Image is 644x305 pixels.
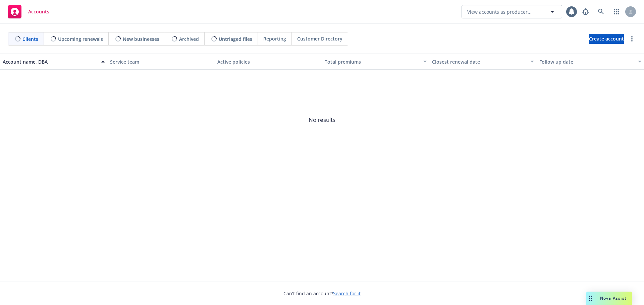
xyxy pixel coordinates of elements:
[107,54,215,70] button: Service team
[589,32,624,45] span: Create account
[283,290,361,297] span: Can't find an account?
[462,5,562,18] button: View accounts as producer...
[217,58,319,65] div: Active policies
[179,35,199,43] span: Archived
[589,34,624,44] a: Create account
[325,58,419,65] div: Total premiums
[432,58,527,65] div: Closest renewal date
[333,290,361,297] a: Search for it
[586,292,595,305] div: Drag to move
[594,5,608,18] a: Search
[429,54,537,70] button: Closest renewal date
[22,35,38,43] span: Clients
[3,58,97,65] div: Account name, DBA
[537,54,644,70] button: Follow up date
[297,35,342,42] span: Customer Directory
[123,35,159,43] span: New businesses
[215,54,322,70] button: Active policies
[28,9,49,14] span: Accounts
[263,35,286,42] span: Reporting
[628,35,636,43] a: more
[467,8,532,15] span: View accounts as producer...
[586,292,632,305] button: Nova Assist
[219,35,252,43] span: Untriaged files
[322,54,429,70] button: Total premiums
[610,5,623,18] a: Switch app
[110,58,212,65] div: Service team
[579,5,592,18] a: Report a Bug
[5,2,52,21] a: Accounts
[58,35,103,43] span: Upcoming renewals
[539,58,634,65] div: Follow up date
[600,295,627,301] span: Nova Assist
